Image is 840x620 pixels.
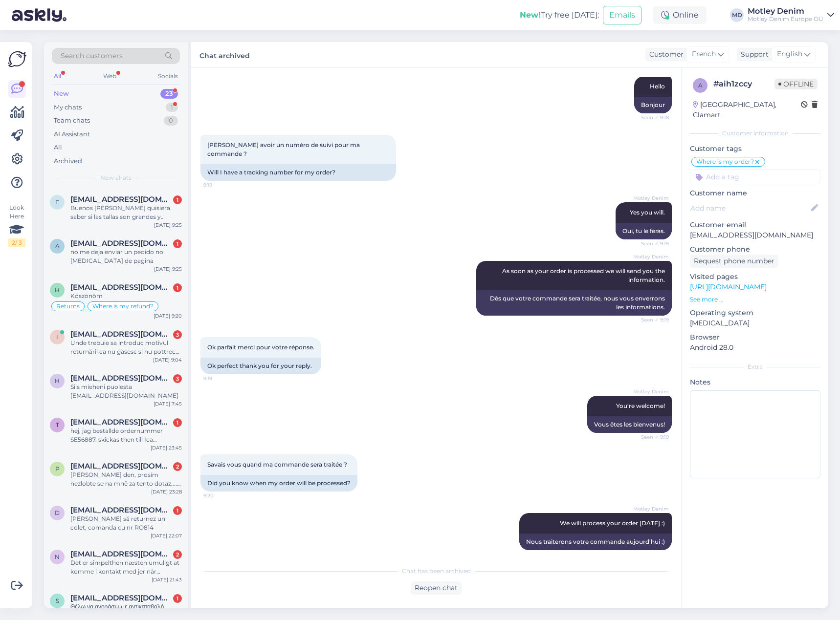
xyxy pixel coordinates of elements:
[54,89,69,99] div: New
[690,332,820,342] p: Browser
[632,505,669,513] span: Motley Denim
[70,514,182,532] div: [PERSON_NAME] să returnez un colet, comanda cu nr RO814
[632,388,669,395] span: Motley Denim
[690,188,820,198] p: Customer name
[690,377,820,387] p: Notes
[160,89,178,99] div: 23
[632,551,669,558] span: 9:36
[154,400,182,407] div: [DATE] 7:45
[173,462,182,471] div: 2
[632,253,669,260] span: Motley Denim
[690,255,778,268] div: Request phone number
[693,100,801,120] div: [GEOGRAPHIC_DATA], Clamart
[696,159,754,165] span: Where is my order?
[56,333,58,341] span: I
[690,144,820,154] p: Customer tags
[70,558,182,576] div: Det er simpelthen næsten umuligt at komme i kontakt med jer når spørgsmålet ikke [PERSON_NAME] et...
[411,581,462,595] div: Reopen chat
[690,230,820,240] p: [EMAIL_ADDRESS][DOMAIN_NAME]
[154,221,182,229] div: [DATE] 9:25
[70,292,182,300] div: Köszönöm
[690,308,820,318] p: Operating system
[203,375,240,382] span: 9:19
[173,374,182,383] div: 3
[70,283,172,292] span: herold18@freemail.hu
[632,316,669,323] span: Seen ✓ 9:19
[55,286,60,294] span: h
[8,238,25,247] div: 2 / 3
[55,509,60,516] span: D
[690,282,767,291] a: [URL][DOMAIN_NAME]
[520,9,599,21] div: Try free [DATE]:
[164,116,178,126] div: 0
[207,343,314,351] span: Ok parfait merci pour votre réponse.
[402,567,471,576] span: Chat has been archived
[70,239,172,248] span: asantianes@gmail.com
[200,164,396,181] div: Will I have a tracking number for my order?
[616,402,665,409] span: You're welcome!
[692,49,716,60] span: French
[713,78,774,90] div: # aih1zccy
[653,6,707,24] div: Online
[698,82,703,89] span: a
[8,50,26,68] img: Askly Logo
[616,223,672,239] div: Oui, tu le feras.
[777,49,802,60] span: English
[55,377,60,385] span: h
[70,506,172,514] span: Dacarlogistic@gmail.com
[70,383,182,400] div: Siis mieheni puolesta [EMAIL_ADDRESS][DOMAIN_NAME]
[632,433,669,441] span: Seen ✓ 9:19
[55,465,60,472] span: p
[8,203,25,247] div: Look Here
[54,156,82,166] div: Archived
[154,265,182,273] div: [DATE] 9:25
[632,114,669,121] span: Seen ✓ 9:18
[690,318,820,328] p: [MEDICAL_DATA]
[70,418,172,427] span: thekawataki@gmail.com
[203,181,240,189] span: 9:18
[200,475,357,492] div: Did you know when my order will be processed?
[173,239,182,248] div: 1
[690,363,820,371] div: Extra
[690,272,820,282] p: Visited pages
[70,204,182,221] div: Buenos [PERSON_NAME] quisiera saber si las tallas son grandes y cuanto tardaría el envío
[748,15,823,23] div: Motley Denim Europe OÜ
[152,576,182,583] div: [DATE] 21:43
[156,70,180,83] div: Socials
[56,597,59,604] span: s
[173,195,182,204] div: 1
[207,141,361,157] span: [PERSON_NAME] avoir un numéro de suivi pour ma commande ?
[70,195,172,204] span: elcaga37@gmail.com
[151,488,182,495] div: [DATE] 23:28
[101,70,118,83] div: Web
[151,444,182,451] div: [DATE] 23:45
[55,553,60,560] span: n
[199,48,250,61] label: Chat archived
[634,97,672,113] div: Bonjour
[70,427,182,444] div: hej, jag bestallde ordernummer SE56887. skickas then till Ica [PERSON_NAME] Vedum [PERSON_NAME] j...
[55,242,60,250] span: a
[56,421,59,428] span: t
[56,303,80,309] span: Returns
[200,358,321,374] div: Ok perfect thank you for your reply.
[603,6,641,24] button: Emails
[70,594,172,602] span: sark999999@gmail.com
[154,312,182,320] div: [DATE] 9:20
[54,103,82,112] div: My chats
[54,143,62,152] div: All
[748,7,834,23] a: Motley DenimMotley Denim Europe OÜ
[173,283,182,292] div: 1
[52,70,63,83] div: All
[70,602,182,611] div: Θέλω να αγοράσω με αντικαταβολή
[61,51,123,61] span: Search customers
[632,240,669,247] span: Seen ✓ 9:19
[774,79,818,89] span: Offline
[70,248,182,265] div: no me deja enviar un pedido no [MEDICAL_DATA] de pagina
[632,194,669,202] span: Motley Denim
[173,594,182,603] div: 1
[203,492,240,499] span: 9:20
[587,416,672,433] div: Vous êtes les bienvenus!
[54,116,90,126] div: Team chats
[690,203,809,214] input: Add name
[730,8,744,22] div: MD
